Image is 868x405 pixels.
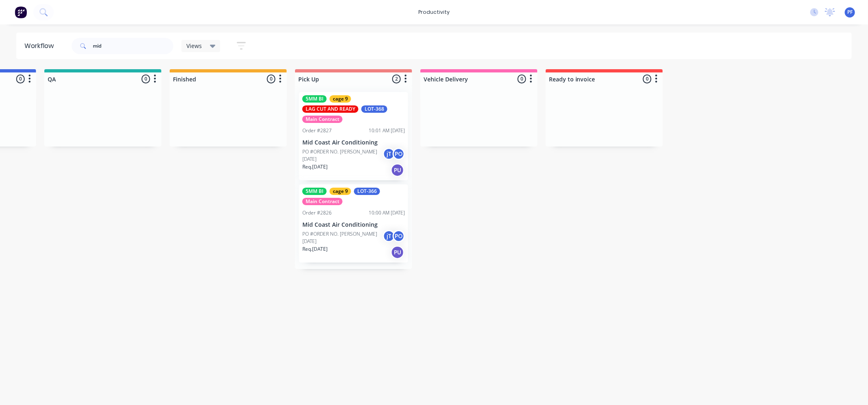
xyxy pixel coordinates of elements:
[302,209,332,217] div: Order #2826
[330,95,351,103] div: cage 9
[302,95,327,103] div: 5MM BI
[302,188,327,195] div: 5MM BI
[24,41,58,51] div: Workflow
[302,221,405,228] p: Mid Coast Air Conditioning
[302,245,328,253] p: Req. [DATE]
[302,127,332,134] div: Order #2827
[299,92,408,180] div: 5MM BIcage 9LAG CUT AND READYLOT-368Main ContractOrder #282710:01 AM [DATE]Mid Coast Air Conditio...
[330,188,351,195] div: cage 9
[369,127,405,134] div: 10:01 AM [DATE]
[93,38,173,54] input: Search for orders...
[302,105,359,113] div: LAG CUT AND READY
[393,148,405,160] div: PO
[847,9,853,16] span: PF
[302,163,328,171] p: Req. [DATE]
[302,148,383,163] p: PO #ORDER NO. [PERSON_NAME] [DATE]
[302,198,343,205] div: Main Contract
[299,184,408,263] div: 5MM BIcage 9LOT-366Main ContractOrder #282610:00 AM [DATE]Mid Coast Air ConditioningPO #ORDER NO....
[15,6,27,18] img: Factory
[302,230,383,245] p: PO #ORDER NO. [PERSON_NAME] [DATE]
[369,209,405,217] div: 10:00 AM [DATE]
[302,116,343,123] div: Main Contract
[383,148,395,160] div: jT
[383,230,395,242] div: jT
[391,246,404,259] div: PU
[414,6,454,18] div: productivity
[302,139,405,146] p: Mid Coast Air Conditioning
[186,42,202,50] span: Views
[393,230,405,242] div: PO
[354,188,380,195] div: LOT-366
[391,164,404,177] div: PU
[361,105,387,113] div: LOT-368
